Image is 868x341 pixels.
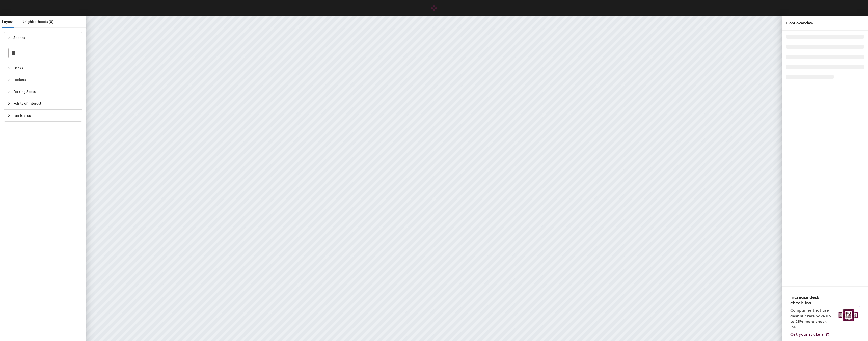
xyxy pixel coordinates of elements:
[790,295,834,306] h4: Increase desk check-ins
[790,332,830,337] a: Get your stickers
[22,20,53,24] span: Neighborhoods (0)
[13,110,78,121] span: Furnishings
[837,306,860,323] img: Sticker logo
[13,32,78,44] span: Spaces
[13,86,78,98] span: Parking Spots
[7,114,10,117] span: collapsed
[7,102,10,105] span: collapsed
[7,36,10,39] span: expanded
[7,90,10,93] span: collapsed
[2,20,14,24] span: Layout
[790,332,824,337] span: Get your stickers
[7,78,10,81] span: collapsed
[786,20,864,26] div: Floor overview
[7,67,10,70] span: collapsed
[790,308,834,330] p: Companies that use desk stickers have up to 25% more check-ins.
[13,62,78,74] span: Desks
[13,74,78,86] span: Lockers
[13,98,78,109] span: Points of Interest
